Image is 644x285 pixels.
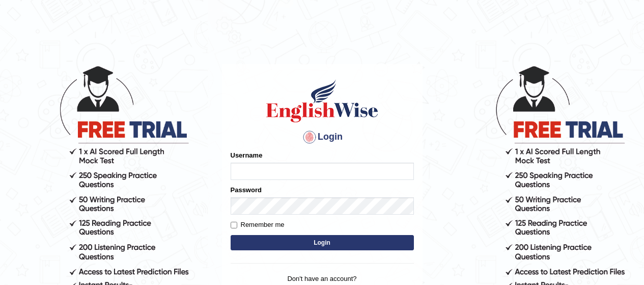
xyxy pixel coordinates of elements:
button: Login [231,235,414,250]
label: Remember me [231,220,285,230]
h4: Login [231,129,414,145]
label: Password [231,185,262,195]
label: Username [231,150,263,160]
input: Remember me [231,222,237,228]
img: Logo of English Wise sign in for intelligent practice with AI [264,78,380,124]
